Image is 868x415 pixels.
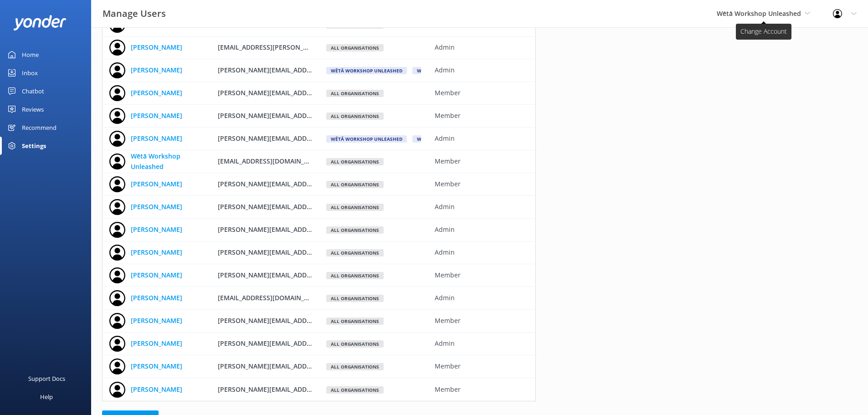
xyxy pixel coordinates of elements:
[131,293,182,303] a: [PERSON_NAME]
[131,179,182,189] a: [PERSON_NAME]
[218,43,376,51] span: [EMAIL_ADDRESS][PERSON_NAME][DOMAIN_NAME]
[218,385,428,394] span: [PERSON_NAME][EMAIL_ADDRESS][PERSON_NAME][DOMAIN_NAME]
[131,384,182,395] a: [PERSON_NAME]
[435,202,529,212] span: Admin
[218,362,428,370] span: [PERSON_NAME][EMAIL_ADDRESS][PERSON_NAME][DOMAIN_NAME]
[218,339,428,348] span: [PERSON_NAME][EMAIL_ADDRESS][PERSON_NAME][DOMAIN_NAME]
[218,179,428,188] span: [PERSON_NAME][EMAIL_ADDRESS][PERSON_NAME][DOMAIN_NAME]
[22,118,56,137] div: Recommend
[22,137,46,155] div: Settings
[326,90,384,97] div: All organisations
[131,88,182,98] a: [PERSON_NAME]
[131,338,182,348] a: [PERSON_NAME]
[326,249,384,256] div: All organisations
[131,225,182,235] a: [PERSON_NAME]
[131,316,182,326] a: [PERSON_NAME]
[218,134,428,143] span: [PERSON_NAME][EMAIL_ADDRESS][PERSON_NAME][DOMAIN_NAME]
[435,225,529,235] span: Admin
[131,111,182,121] a: [PERSON_NAME]
[218,111,428,120] span: [PERSON_NAME][EMAIL_ADDRESS][PERSON_NAME][DOMAIN_NAME]
[22,64,38,82] div: Inbox
[435,133,529,143] span: Admin
[131,42,182,52] a: [PERSON_NAME]
[435,42,529,52] span: Admin
[218,316,428,325] span: [PERSON_NAME][EMAIL_ADDRESS][PERSON_NAME][DOMAIN_NAME]
[326,44,384,51] div: All organisations
[435,316,529,326] span: Member
[40,388,53,406] div: Help
[435,179,529,189] span: Member
[218,271,428,279] span: [PERSON_NAME][EMAIL_ADDRESS][PERSON_NAME][DOMAIN_NAME]
[131,65,182,75] a: [PERSON_NAME]
[435,156,529,166] span: Member
[131,133,182,143] a: [PERSON_NAME]
[435,111,529,121] span: Member
[435,247,529,257] span: Admin
[131,151,204,172] a: Wētā Workshop Unleashed
[218,248,428,256] span: [PERSON_NAME][EMAIL_ADDRESS][PERSON_NAME][DOMAIN_NAME]
[218,66,376,74] span: [PERSON_NAME][EMAIL_ADDRESS][DOMAIN_NAME]
[435,293,529,303] span: Admin
[412,135,493,143] div: Wētā Workshop Unleashed
[131,361,182,371] a: [PERSON_NAME]
[717,9,801,18] span: Wētā Workshop Unleashed
[131,202,182,212] a: [PERSON_NAME]
[326,204,384,211] div: All organisations
[326,340,384,348] div: All organisations
[435,270,529,280] span: Member
[326,226,384,234] div: All organisations
[218,157,325,165] span: [EMAIL_ADDRESS][DOMAIN_NAME]
[435,361,529,371] span: Member
[22,46,39,64] div: Home
[14,15,66,30] img: yonder-white-logo.png
[326,295,384,302] div: All organisations
[435,384,529,395] span: Member
[22,82,44,100] div: Chatbot
[131,270,182,280] a: [PERSON_NAME]
[326,113,384,120] div: All organisations
[435,65,529,75] span: Admin
[218,202,376,211] span: [PERSON_NAME][EMAIL_ADDRESS][DOMAIN_NAME]
[326,386,384,394] div: All organisations
[103,6,166,21] h3: Manage Users
[326,65,421,75] div: + 1 more
[218,225,428,234] span: [PERSON_NAME][EMAIL_ADDRESS][PERSON_NAME][DOMAIN_NAME]
[218,88,428,97] span: [PERSON_NAME][EMAIL_ADDRESS][PERSON_NAME][DOMAIN_NAME]
[131,247,182,257] a: [PERSON_NAME]
[326,181,384,188] div: All organisations
[326,272,384,279] div: All organisations
[326,158,384,165] div: All organisations
[28,369,65,388] div: Support Docs
[435,338,529,348] span: Admin
[326,67,407,74] div: Wētā Workshop Unleashed
[326,363,384,370] div: All organisations
[435,88,529,98] span: Member
[218,293,325,302] span: [EMAIL_ADDRESS][DOMAIN_NAME]
[326,135,407,143] div: Wētā Workshop Unleashed
[22,100,44,118] div: Reviews
[412,67,493,74] div: Wētā Workshop Unleashed
[326,318,384,325] div: All organisations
